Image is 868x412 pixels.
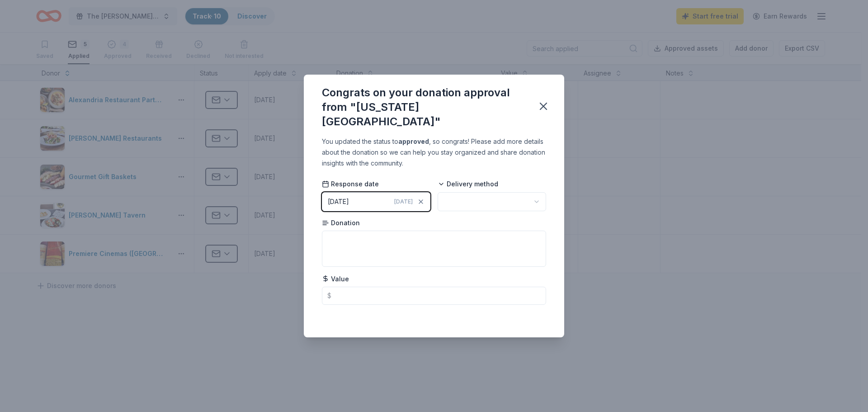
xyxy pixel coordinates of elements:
span: Value [322,275,349,284]
button: [DATE][DATE] [322,192,430,211]
b: approved [398,137,429,145]
span: Delivery method [438,180,498,189]
span: [DATE] [394,198,413,205]
div: Congrats on your donation approval from "[US_STATE][GEOGRAPHIC_DATA]" [322,85,526,129]
span: Response date [322,180,379,189]
span: Donation [322,218,360,227]
div: You updated the status to , so congrats! Please add more details about the donation so we can hel... [322,136,546,169]
div: [DATE] [328,196,349,207]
